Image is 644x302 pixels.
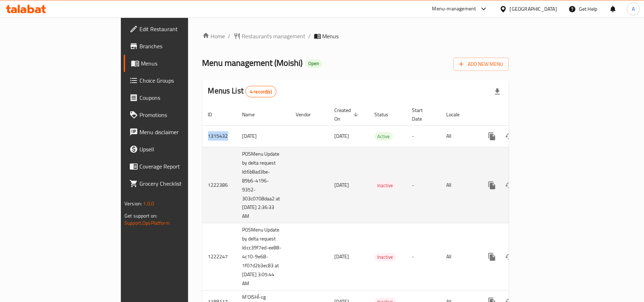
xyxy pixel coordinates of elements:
td: All [441,223,478,291]
span: [DATE] [335,180,349,190]
a: Restaurants management [233,32,306,40]
span: ID [208,110,222,119]
span: A [632,5,635,13]
a: Upsell [124,141,228,158]
button: Add New Menu [453,58,509,71]
span: 4 record(s) [246,88,276,95]
span: Menu management ( Moishi ) [202,55,303,71]
span: Locale [447,110,469,119]
button: more [483,177,501,194]
a: Promotions [124,106,228,123]
a: Choice Groups [124,72,228,89]
span: Branches [139,42,223,50]
a: Menu disclaimer [124,123,228,141]
div: Menu-management [432,5,476,13]
span: Open [306,60,322,67]
div: Total records count [245,86,276,97]
td: - [407,125,441,147]
a: Branches [124,38,228,55]
span: Vendor [296,110,320,119]
span: [DATE] [335,252,349,261]
button: more [483,128,501,145]
button: Change Status [501,177,518,194]
span: Menus [323,32,339,40]
td: POSMenu Update by delta request Id:cc39f7ed-ee88-4c10-9e68-1f07d2b3ec83 at [DATE] 3:05:44 AM [237,223,290,291]
span: Inactive [375,253,396,261]
span: Restaurants management [242,32,306,40]
span: Add New Menu [459,60,503,69]
a: Menus [124,55,228,72]
a: Coverage Report [124,158,228,175]
span: 1.0.0 [143,199,154,208]
span: Get support on: [124,211,157,220]
span: Menus [141,59,223,68]
td: All [441,147,478,223]
span: Start Date [412,106,432,123]
td: POSMenu Update by delta request Id:6b8ad3be-89b6-4196-9352-303c0708daa2 at [DATE] 2:36:33 AM [237,147,290,223]
span: Inactive [375,181,396,190]
span: Grocery Checklist [139,179,223,188]
button: Change Status [501,128,518,145]
button: more [483,248,501,266]
button: Change Status [501,248,518,266]
span: Active [375,132,393,141]
span: Menu disclaimer [139,128,223,136]
span: Upsell [139,145,223,154]
li: / [228,32,231,40]
td: - [407,147,441,223]
a: Coupons [124,89,228,106]
span: Created On [335,106,360,123]
td: All [441,125,478,147]
span: Coupons [139,93,223,102]
th: Actions [478,104,558,126]
a: Support.OpsPlatform [124,218,170,228]
li: / [309,32,311,40]
span: Version: [124,199,142,208]
span: Coverage Report [139,162,223,171]
a: Edit Restaurant [124,20,228,38]
div: [GEOGRAPHIC_DATA] [510,5,557,13]
td: [DATE] [237,125,290,147]
div: Export file [489,83,506,100]
span: Choice Groups [139,76,223,85]
span: Name [242,110,264,119]
div: Open [306,59,322,68]
h2: Menus List [208,86,276,97]
span: Status [375,110,398,119]
span: [DATE] [335,131,349,141]
span: Edit Restaurant [139,25,223,33]
a: Grocery Checklist [124,175,228,192]
td: - [407,223,441,291]
span: Promotions [139,111,223,119]
nav: breadcrumb [202,32,509,40]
